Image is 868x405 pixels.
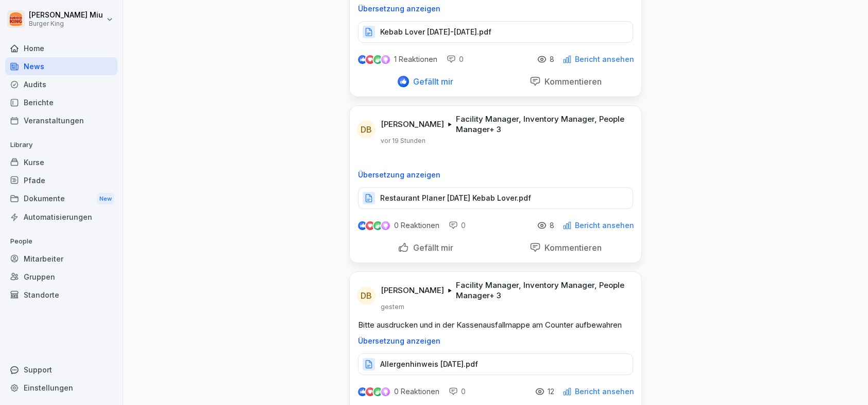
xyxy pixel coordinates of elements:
a: Einstellungen [5,379,117,397]
div: 0 [447,54,464,64]
a: Allergenhinweis [DATE].pdf [358,362,633,372]
img: inspiring [381,55,390,64]
a: Restaurant Planer [DATE] Kebab Lover.pdf [358,196,633,206]
p: Bericht ansehen [575,387,634,396]
a: Kurse [5,153,117,171]
div: New [97,193,114,205]
a: Audits [5,75,117,93]
a: Home [5,39,117,57]
div: 0 [449,220,466,231]
p: 12 [548,387,554,396]
p: Bericht ansehen [575,55,634,63]
p: Kommentieren [541,242,602,253]
p: 8 [550,55,554,63]
p: 0 Reaktionen [394,387,439,396]
p: Übersetzung anzeigen [358,337,633,345]
img: inspiring [381,387,390,396]
img: love [366,222,374,230]
p: 0 Reaktionen [394,221,439,230]
div: Support [5,361,117,379]
p: Kommentieren [541,76,602,87]
img: like [359,55,367,63]
div: 0 [449,386,466,397]
a: Kebab Lover [DATE]-[DATE].pdf [358,30,633,40]
a: Standorte [5,286,117,304]
p: Allergenhinweis [DATE].pdf [380,359,478,369]
p: Gefällt mir [409,242,453,253]
a: Berichte [5,93,117,111]
p: Facility Manager, Inventory Manager, People Manager + 3 [456,280,629,301]
p: Restaurant Planer [DATE] Kebab Lover.pdf [380,193,531,203]
img: like [359,221,367,230]
div: DB [357,120,376,139]
p: Library [5,137,117,153]
p: 8 [550,221,554,230]
a: Automatisierungen [5,208,117,226]
p: Bericht ansehen [575,221,634,230]
p: Gefällt mir [409,76,453,87]
p: Burger King [29,20,103,27]
p: People [5,233,117,250]
p: Bitte ausdrucken und in der Kassenausfallmappe am Counter aufbewahren [358,319,633,331]
a: Gruppen [5,268,117,286]
img: celebrate [373,221,382,230]
div: Dokumente [5,189,117,208]
p: Übersetzung anzeigen [358,5,633,13]
p: [PERSON_NAME] [381,119,444,129]
p: Kebab Lover [DATE]-[DATE].pdf [380,27,491,37]
p: gestern [381,303,404,311]
img: love [366,388,374,396]
p: Übersetzung anzeigen [358,171,633,179]
img: celebrate [373,55,382,64]
a: Pfade [5,171,117,189]
img: love [366,56,374,63]
img: inspiring [381,221,390,230]
a: Mitarbeiter [5,250,117,268]
div: DB [357,286,376,305]
p: Facility Manager, Inventory Manager, People Manager + 3 [456,114,629,135]
p: vor 19 Stunden [381,137,426,145]
a: Veranstaltungen [5,111,117,129]
img: like [359,387,367,396]
a: News [5,57,117,75]
p: [PERSON_NAME] Miu [29,11,103,20]
a: DokumenteNew [5,189,117,208]
p: 1 Reaktionen [394,55,437,63]
p: [PERSON_NAME] [381,285,444,296]
img: celebrate [373,387,382,396]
